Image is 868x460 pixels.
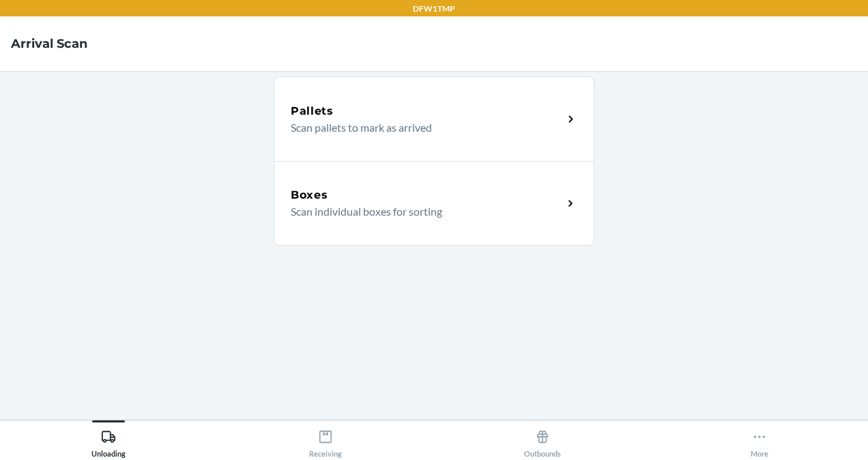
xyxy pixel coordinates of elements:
[413,3,455,15] p: DFW1TMP
[291,203,552,220] p: Scan individual boxes for sorting
[11,35,87,53] h4: Arrival Scan
[291,187,328,203] h5: Boxes
[91,424,126,458] div: Unloading
[274,161,594,246] a: BoxesScan individual boxes for sorting
[524,424,561,458] div: Outbounds
[291,103,334,119] h5: Pallets
[309,424,342,458] div: Receiving
[751,424,768,458] div: More
[274,76,594,161] a: PalletsScan pallets to mark as arrived
[217,420,434,458] button: Receiving
[651,420,868,458] button: More
[434,420,651,458] button: Outbounds
[291,119,552,136] p: Scan pallets to mark as arrived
